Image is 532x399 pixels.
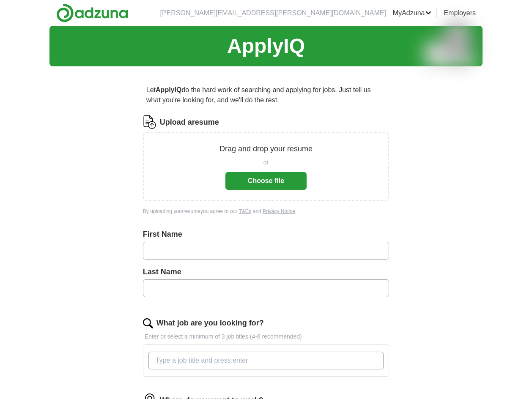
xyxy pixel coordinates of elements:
input: Type a job title and press enter [148,352,384,369]
p: Let do the hard work of searching and applying for jobs. Just tell us what you're looking for, an... [143,82,389,109]
div: By uploading your resume you agree to our and . [143,208,389,215]
label: Last Name [143,266,389,278]
a: MyAdzuna [393,8,432,18]
a: T&Cs [239,208,251,214]
label: What job are you looking for? [156,317,264,329]
label: First Name [143,229,389,240]
span: or [263,158,269,167]
button: Choose file [225,172,307,190]
img: CV Icon [143,115,156,129]
p: Drag and drop your resume [219,143,313,155]
a: Employers [444,8,476,18]
li: [PERSON_NAME][EMAIL_ADDRESS][PERSON_NAME][DOMAIN_NAME] [160,8,386,18]
a: Privacy Notice [263,208,295,214]
strong: ApplyIQ [156,86,181,93]
label: Upload a resume [160,117,219,128]
h1: ApplyIQ [227,31,305,61]
img: Adzuna logo [56,3,128,22]
img: search.png [143,318,153,328]
p: Enter or select a minimum of 3 job titles (4-8 recommended) [143,332,389,341]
